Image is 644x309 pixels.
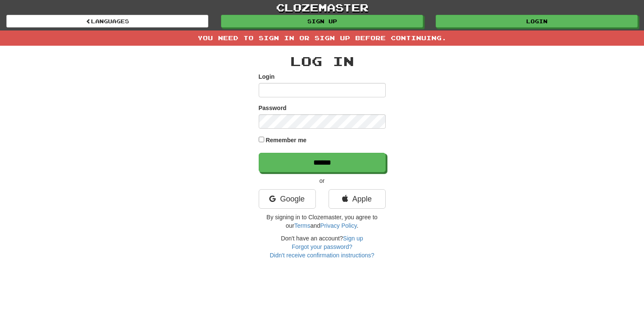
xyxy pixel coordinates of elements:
[436,15,638,28] a: Login
[343,235,363,242] a: Sign up
[259,189,316,209] a: Google
[259,234,386,259] div: Don't have an account?
[294,222,310,229] a: Terms
[6,15,208,28] a: Languages
[270,252,374,259] a: Didn't receive confirmation instructions?
[259,213,386,230] p: By signing in to Clozemaster, you agree to our and .
[320,222,357,229] a: Privacy Policy
[265,136,307,144] label: Remember me
[259,177,386,185] p: or
[259,104,287,112] label: Password
[329,189,386,209] a: Apple
[292,243,352,250] a: Forgot your password?
[259,54,386,68] h2: Log In
[221,15,423,28] a: Sign up
[259,72,275,81] label: Login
